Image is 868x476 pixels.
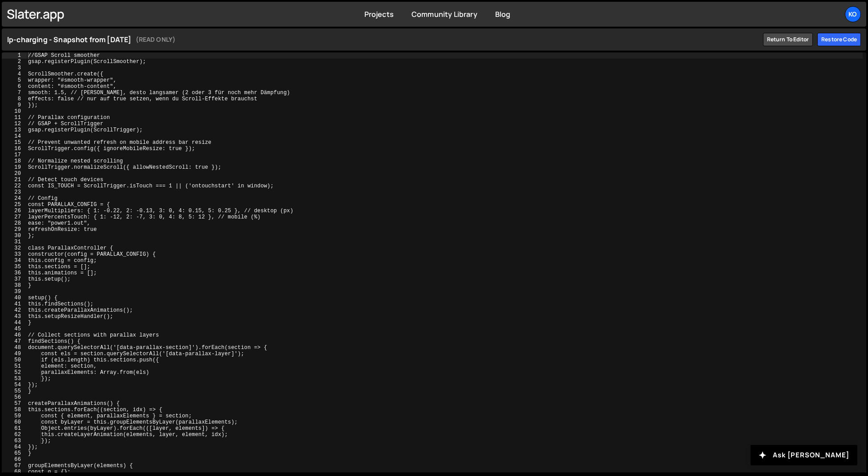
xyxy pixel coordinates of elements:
a: Return to editor [763,33,813,46]
div: 62 [2,432,27,438]
a: Projects [364,9,394,19]
div: 12 [2,121,27,127]
a: Community Library [412,9,477,19]
div: Restore code [817,33,861,46]
div: 3 [2,65,27,71]
div: 20 [2,171,27,177]
div: 29 [2,226,27,233]
div: 61 [2,425,27,432]
div: 19 [2,164,27,171]
div: 48 [2,345,27,351]
div: 47 [2,338,27,345]
div: 8 [2,96,27,102]
div: 32 [2,245,27,251]
div: 14 [2,133,27,139]
div: 35 [2,264,27,270]
div: 10 [2,108,27,115]
div: 33 [2,251,27,258]
div: 28 [2,220,27,226]
div: 31 [2,239,27,245]
div: 63 [2,438,27,444]
div: 30 [2,233,27,239]
div: 50 [2,357,27,363]
div: 23 [2,189,27,195]
div: 36 [2,270,27,276]
div: 38 [2,282,27,289]
div: 56 [2,394,27,401]
div: 49 [2,351,27,357]
div: 60 [2,419,27,425]
div: 6 [2,83,27,90]
div: 53 [2,376,27,382]
div: 15 [2,139,27,146]
div: 17 [2,152,27,158]
div: 43 [2,313,27,320]
div: 67 [2,463,27,469]
div: 40 [2,295,27,301]
div: 42 [2,307,27,313]
div: 44 [2,320,27,326]
div: 66 [2,456,27,463]
a: Blog [495,9,511,19]
h1: lp-charging - Snapshot from [DATE] [7,34,759,45]
div: 45 [2,326,27,332]
small: (READ ONLY) [136,34,175,45]
button: Ask [PERSON_NAME] [751,445,857,465]
div: 58 [2,407,27,413]
div: 22 [2,183,27,189]
div: 37 [2,276,27,282]
div: 9 [2,102,27,108]
div: 11 [2,115,27,121]
div: 4 [2,71,27,77]
a: KO [845,6,861,22]
div: 65 [2,450,27,456]
div: 13 [2,127,27,133]
div: 34 [2,258,27,264]
div: 1 [2,52,27,59]
div: 26 [2,208,27,214]
div: 21 [2,177,27,183]
div: 54 [2,382,27,388]
div: 59 [2,413,27,419]
div: 5 [2,77,27,83]
div: 57 [2,401,27,407]
div: 46 [2,332,27,338]
div: 55 [2,388,27,394]
div: 41 [2,301,27,307]
div: 64 [2,444,27,450]
div: 27 [2,214,27,220]
div: 25 [2,202,27,208]
div: 2 [2,59,27,65]
div: 7 [2,90,27,96]
div: 18 [2,158,27,164]
div: 52 [2,369,27,376]
div: 51 [2,363,27,369]
div: 68 [2,469,27,475]
div: 16 [2,146,27,152]
div: 39 [2,289,27,295]
div: 24 [2,195,27,202]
